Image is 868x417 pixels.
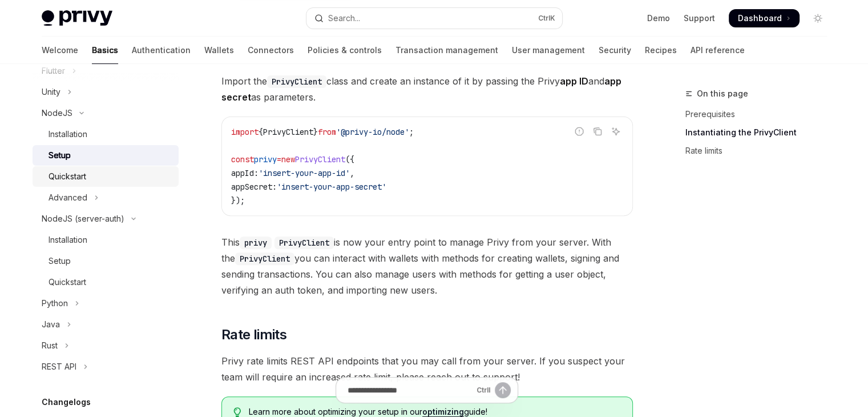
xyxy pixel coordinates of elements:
button: Report incorrect code [572,124,587,139]
span: = [277,154,281,165]
button: Copy the contents from the code block [590,124,605,139]
span: Dashboard [738,13,782,24]
a: Prerequisites [685,105,836,123]
button: Open search [306,8,562,29]
a: Rate limits [685,142,836,160]
div: Search... [328,11,360,25]
code: privy [240,236,272,249]
span: 'insert-your-app-id' [259,168,350,178]
button: Toggle Unity section [33,82,179,102]
button: Send message [495,382,511,398]
span: appSecret: [231,182,277,192]
button: Toggle Advanced section [33,187,179,208]
div: Unity [42,85,60,99]
span: , [350,168,354,178]
span: ; [409,127,414,137]
span: import [231,127,259,137]
div: NodeJS (server-auth) [42,212,124,226]
div: Quickstart [49,275,86,289]
span: '@privy-io/node' [336,127,409,137]
a: Instantiating the PrivyClient [685,123,836,142]
code: PrivyClient [274,236,334,249]
div: Advanced [49,191,87,205]
input: Ask a question... [348,378,472,403]
div: Quickstart [49,170,86,183]
div: Setup [49,254,71,268]
span: ({ [345,154,354,165]
span: Privy rate limits REST API endpoints that you may call from your server. If you suspect your team... [221,353,633,385]
div: Python [42,296,68,310]
span: PrivyClient [263,127,313,137]
div: REST API [42,360,76,374]
a: User management [512,37,585,64]
a: Installation [33,124,179,145]
img: light logo [42,10,112,26]
span: from [318,127,336,137]
a: Transaction management [395,37,498,64]
span: privy [254,154,277,165]
a: Recipes [645,37,677,64]
button: Toggle REST API section [33,356,179,377]
span: Ctrl K [538,14,555,23]
a: Support [684,13,715,24]
button: Toggle Python section [33,293,179,314]
a: Connectors [248,37,294,64]
button: Toggle dark mode [809,9,827,27]
a: Setup [33,145,179,166]
span: On this page [697,87,748,101]
span: appId: [231,168,259,178]
a: Wallets [204,37,234,64]
span: { [259,127,263,137]
a: Security [599,37,631,64]
div: Installation [49,127,87,141]
button: Toggle NodeJS section [33,103,179,123]
span: Import the class and create an instance of it by passing the Privy and as parameters. [221,73,633,105]
div: Installation [49,233,87,247]
a: Dashboard [729,9,800,27]
code: PrivyClient [235,252,294,265]
div: Java [42,318,60,331]
a: Policies & controls [308,37,382,64]
span: const [231,154,254,165]
div: Rust [42,339,58,352]
span: } [313,127,318,137]
a: Quickstart [33,272,179,292]
a: Basics [92,37,118,64]
button: Toggle Rust section [33,335,179,356]
strong: app ID [560,75,588,87]
a: Quickstart [33,166,179,187]
button: Toggle NodeJS (server-auth) section [33,209,179,229]
a: Authentication [132,37,191,64]
span: }); [231,195,245,206]
span: new [281,154,295,165]
a: Welcome [42,37,78,64]
code: PrivyClient [267,75,326,88]
a: Setup [33,251,179,271]
span: PrivyClient [295,154,345,165]
span: Rate limits [221,326,286,344]
a: Demo [647,13,670,24]
a: API reference [691,37,745,64]
button: Ask AI [608,124,623,139]
div: NodeJS [42,106,72,120]
span: This is now your entry point to manage Privy from your server. With the you can interact with wal... [221,234,633,298]
div: Setup [49,149,71,162]
h5: Changelogs [42,395,91,409]
a: Installation [33,230,179,250]
button: Toggle Java section [33,314,179,335]
span: 'insert-your-app-secret' [277,182,386,192]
